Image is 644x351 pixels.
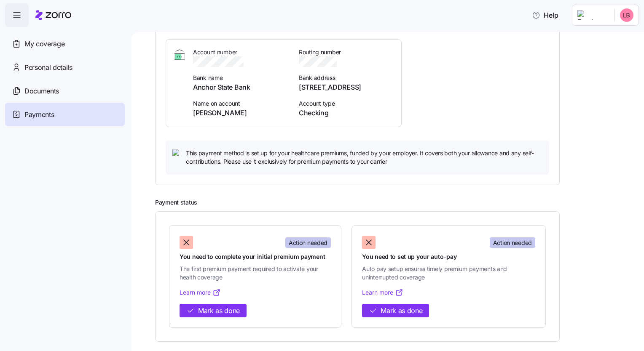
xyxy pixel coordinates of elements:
[180,304,247,318] button: Mark as done
[532,10,558,20] span: Help
[5,103,125,126] a: Payments
[24,62,72,73] span: Personal details
[180,265,331,282] span: The first premium payment required to activate your health coverage
[362,253,535,261] span: You need to set up your auto-pay
[299,82,394,93] span: [STREET_ADDRESS]
[186,149,542,166] span: This payment method is set up for your healthcare premiums, funded by your employer. It covers bo...
[24,109,54,120] span: Payments
[24,86,59,96] span: Documents
[180,288,221,297] a: Learn more
[5,79,125,103] a: Documents
[198,306,240,316] span: Mark as done
[381,306,422,316] span: Mark as done
[362,265,535,282] span: Auto pay setup ensures timely premium payments and uninterrupted coverage
[525,7,565,24] button: Help
[24,39,64,49] span: My coverage
[172,149,182,159] img: icon bulb
[493,239,532,247] span: Action needed
[362,304,429,318] button: Mark as done
[180,253,331,261] span: You need to complete your initial premium payment
[193,82,289,93] span: Anchor State Bank
[362,288,403,297] a: Learn more
[5,32,125,56] a: My coverage
[299,99,394,108] span: Account type
[193,99,289,108] span: Name on account
[193,48,289,56] span: Account number
[299,48,394,56] span: Routing number
[299,74,394,82] span: Bank address
[193,108,289,118] span: [PERSON_NAME]
[289,239,327,247] span: Action needed
[577,10,608,20] img: Employer logo
[193,74,289,82] span: Bank name
[620,8,633,22] img: dc6d401a0d049ff48e21ca3746d05104
[155,199,632,207] h2: Payment status
[299,108,394,118] span: Checking
[5,56,125,79] a: Personal details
